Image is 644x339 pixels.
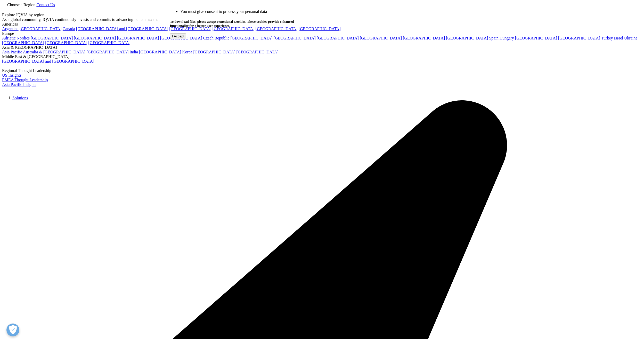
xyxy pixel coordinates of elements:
a: Solutions [12,96,28,100]
a: Israel [614,36,623,40]
div: Americas [2,22,642,27]
div: Middle East & [GEOGRAPHIC_DATA] [2,54,642,59]
a: India [129,50,138,54]
div: Explore IQVIA by region [2,13,642,17]
a: US Insights [2,73,21,77]
a: [GEOGRAPHIC_DATA] [193,50,235,54]
a: [GEOGRAPHIC_DATA] [360,36,402,40]
a: Asia Pacific Insights [2,82,36,87]
a: Asia Pacific [2,50,22,54]
h5: To download files, please accept Functional Cookies. These cookies provide enhanced functionality... [170,20,295,28]
a: Hungary [500,36,514,40]
a: [GEOGRAPHIC_DATA] and [GEOGRAPHIC_DATA] [2,59,94,63]
div: Europe [2,31,642,36]
a: [GEOGRAPHIC_DATA] [558,36,600,40]
a: Korea [182,50,192,54]
a: [GEOGRAPHIC_DATA] [45,41,87,45]
div: Regional Thought Leadership [2,68,642,73]
div: As a global community, IQVIA continuously invests and commits to advancing human health. [2,17,642,22]
button: Open Preferences [6,324,19,336]
a: Argentina [2,27,19,31]
a: [GEOGRAPHIC_DATA] [403,36,445,40]
a: [GEOGRAPHIC_DATA] [515,36,557,40]
a: Australia & [GEOGRAPHIC_DATA] [23,50,85,54]
a: [GEOGRAPHIC_DATA] [117,36,159,40]
a: Adriatic [2,36,15,40]
a: [GEOGRAPHIC_DATA] [160,36,202,40]
a: [GEOGRAPHIC_DATA] [169,27,211,31]
a: [GEOGRAPHIC_DATA] [86,50,128,54]
a: [GEOGRAPHIC_DATA] [2,41,44,45]
a: [GEOGRAPHIC_DATA] [139,50,181,54]
a: [GEOGRAPHIC_DATA] [74,36,116,40]
a: Spain [489,36,498,40]
a: Contact Us [36,3,55,7]
a: [GEOGRAPHIC_DATA] and [GEOGRAPHIC_DATA] [76,27,168,31]
a: Turkey [601,36,613,40]
a: [GEOGRAPHIC_DATA] [88,41,130,45]
div: Asia & [GEOGRAPHIC_DATA] [2,45,642,50]
a: Ukraine [624,36,638,40]
a: Canada [63,27,75,31]
a: [GEOGRAPHIC_DATA] [31,36,73,40]
a: [GEOGRAPHIC_DATA] [446,36,488,40]
input: I Accept [170,34,186,39]
li: You must give consent to process your personal data [180,9,295,14]
span: Choose a Region [7,3,35,7]
a: [GEOGRAPHIC_DATA] [20,27,62,31]
a: EMEA Thought Leadership [2,78,48,82]
a: [GEOGRAPHIC_DATA] [299,27,341,31]
a: [GEOGRAPHIC_DATA] [237,50,279,54]
a: [GEOGRAPHIC_DATA] [317,36,359,40]
a: Nordics [17,36,30,40]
